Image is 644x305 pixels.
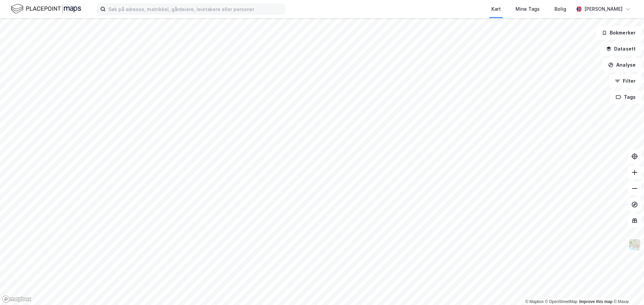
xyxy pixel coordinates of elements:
iframe: Chat Widget [610,273,644,305]
button: Filter [609,74,641,88]
div: Bolig [554,5,566,13]
a: OpenStreetMap [545,299,578,304]
div: [PERSON_NAME] [584,5,623,13]
a: Improve this map [579,299,612,304]
button: Analyse [602,58,641,72]
img: logo.f888ab2527a4732fd821a326f86c7f29.svg [11,3,81,15]
a: Mapbox homepage [2,295,32,303]
a: Mapbox [525,299,544,304]
div: Kontrollprogram for chat [610,273,644,305]
input: Søk på adresse, matrikkel, gårdeiere, leietakere eller personer [106,4,285,14]
div: Kart [491,5,501,13]
div: Mine Tags [516,5,540,13]
img: Z [628,238,641,251]
button: Bokmerker [596,26,641,40]
button: Datasett [600,42,641,56]
button: Tags [610,90,641,104]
